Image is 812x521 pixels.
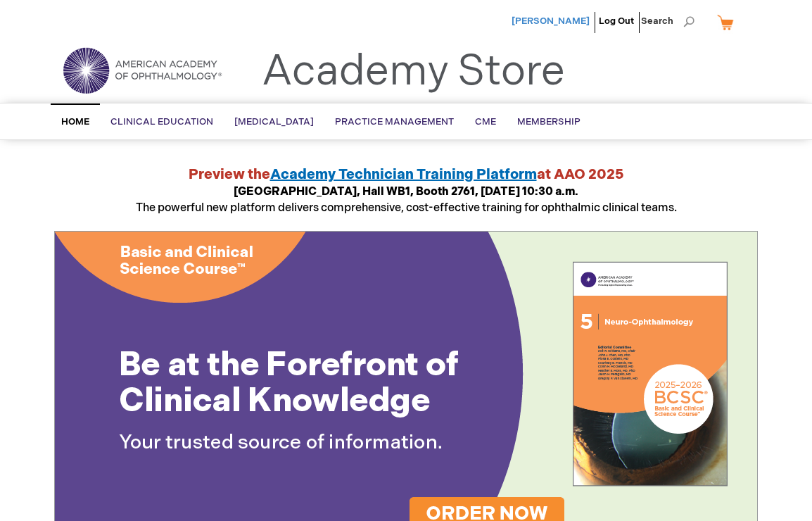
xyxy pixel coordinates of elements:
span: CME [475,116,496,127]
strong: [GEOGRAPHIC_DATA], Hall WB1, Booth 2761, [DATE] 10:30 a.m. [234,185,578,199]
span: Membership [517,116,581,127]
span: Practice Management [335,116,454,127]
span: [MEDICAL_DATA] [234,116,314,127]
a: [PERSON_NAME] [512,15,590,27]
strong: Preview the at AAO 2025 [189,166,624,183]
span: The powerful new platform delivers comprehensive, cost-effective training for ophthalmic clinical... [136,185,677,215]
a: Academy Technician Training Platform [270,166,537,183]
span: Clinical Education [110,116,213,127]
span: Search [641,7,694,35]
a: Log Out [599,15,634,27]
a: Academy Store [262,46,565,97]
span: Home [61,116,89,127]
